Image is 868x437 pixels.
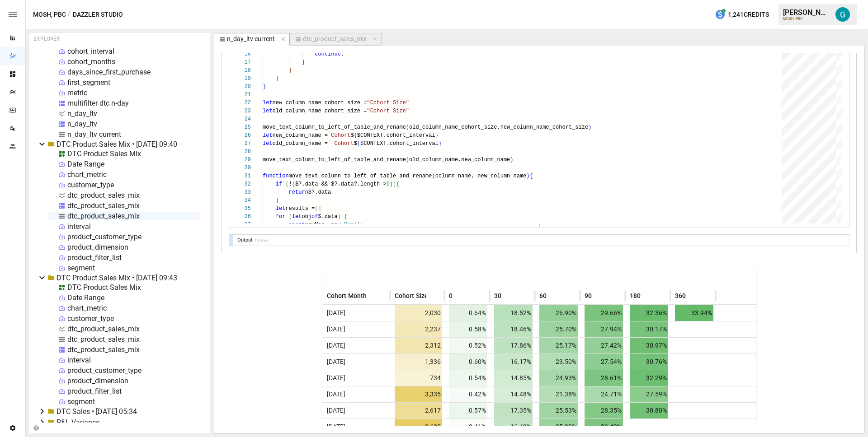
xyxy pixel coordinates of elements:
span: for [276,214,286,220]
div: DTC Product Sales Mix [67,149,141,158]
span: Cohort Month [327,291,367,300]
span: $CONTEXT.cohort_interval [360,140,439,147]
span: 14.48% [494,386,533,402]
div: MOSH, PBC [783,17,830,21]
span: [DATE] [323,358,345,365]
div: chart_metric [67,170,107,179]
span: ( [289,214,292,220]
button: Collapse Folders [31,425,41,431]
span: 60 [539,291,547,300]
div: 27 [235,139,251,148]
div: 20 [235,83,251,91]
span: move_text_column_to_left_of_table_and_rename [263,124,406,130]
span: [DATE] [323,309,345,316]
span: $ [354,140,357,147]
button: Sort [687,289,699,302]
div: 13 rows [255,238,268,242]
span: 0.41% [449,419,488,435]
span: ` Cohort [328,140,354,147]
div: 21 [235,91,251,99]
span: 0.58% [449,321,488,337]
div: 17 [235,58,251,66]
div: 37 [235,221,251,229]
div: DTC Product Sales Mix • [DATE] 09:43 [57,274,177,282]
div: Date Range [67,160,104,168]
span: let [263,100,273,106]
span: `Cohort [328,132,350,139]
span: 0.42% [449,386,488,402]
span: 0.60% [449,354,488,370]
div: interval [67,222,91,231]
span: 24.93% [539,370,578,386]
span: { [344,214,347,220]
span: ( [406,157,409,163]
span: 734 [395,370,443,386]
span: ( [285,181,288,187]
span: 0.57% [449,403,488,418]
span: 25.92% [539,419,578,435]
span: } [276,75,279,82]
button: Sort [427,289,440,302]
span: 33.94% [675,305,714,321]
div: 31 [235,172,251,180]
button: Sort [502,289,515,302]
span: move_text_column_to_left_of_table_and_rename [289,173,432,179]
div: 22 [235,99,251,107]
span: ( [292,181,295,187]
span: 24.71% [585,386,623,402]
span: } [439,140,442,147]
div: dtc_product_sales_mix [67,201,140,210]
span: new_column_name_cohort_size = [273,100,367,106]
span: 25.17% [539,338,578,353]
span: 17.35% [494,403,533,418]
span: Map [344,222,354,228]
div: 36 [235,213,251,221]
span: 32.29% [630,370,669,386]
span: 2,030 [395,305,443,321]
div: dtc_product_sales_mix [67,212,140,220]
span: [DATE] [323,342,345,349]
span: ` [439,132,442,139]
span: ) [357,222,360,228]
span: 17.86% [494,338,533,353]
button: 1,241Credits [711,6,773,23]
div: dtc_product_sales_mix [67,345,140,354]
span: 0 [387,181,390,187]
div: Date Range [67,293,104,302]
span: if [276,181,282,187]
div: multifilter dtc n-day [67,99,129,107]
span: 25.70% [539,321,578,337]
span: [DATE] [323,325,345,333]
div: dtc_product_sales_mix [67,325,140,333]
div: dtc_product_sales_mix [67,335,140,344]
span: ; [360,222,363,228]
span: 16.17% [494,354,533,370]
span: 30.17% [630,321,669,337]
span: [DATE] [323,407,345,414]
span: ( [354,222,357,228]
button: Sort [547,289,560,302]
span: ! [289,181,292,187]
div: segment [67,264,95,272]
span: const [289,222,305,228]
span: 0.52% [449,338,488,353]
span: ) [338,214,341,220]
span: of [311,214,318,220]
span: old_column_name,new_column_name [409,157,510,163]
span: ( [432,173,435,179]
div: 25 [235,123,251,131]
span: [ [315,205,318,212]
div: product_filter_list [67,253,122,262]
span: let [263,108,273,114]
span: ` [442,140,445,147]
span: 1,336 [395,354,443,370]
button: Sort [593,289,605,302]
button: Sort [453,289,466,302]
span: ) [390,181,393,187]
button: Gavin Acres [830,2,855,27]
span: column_name, new_column_name [435,173,527,179]
span: } [289,67,292,74]
span: } [302,59,305,65]
span: 30.76% [630,354,669,370]
span: $?.data && $?.data?.length > [295,181,387,187]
